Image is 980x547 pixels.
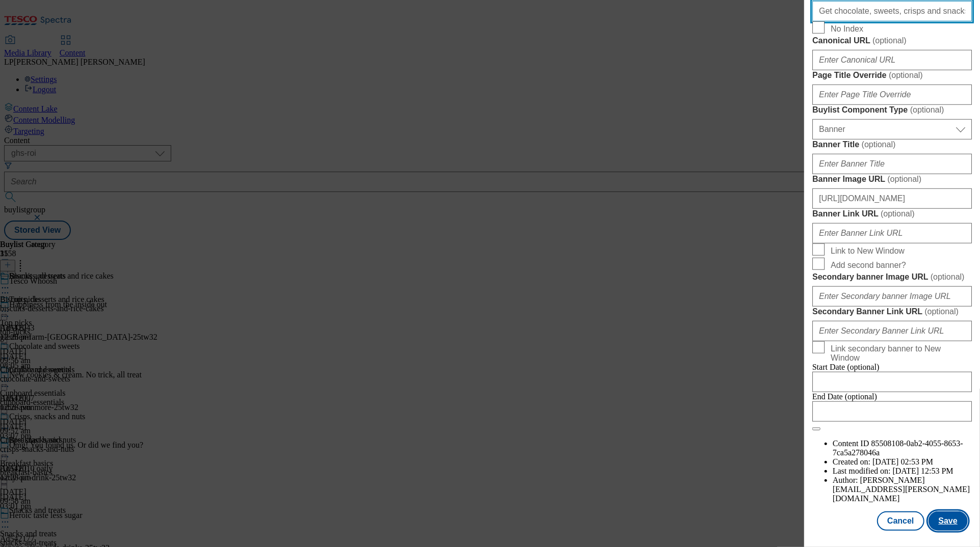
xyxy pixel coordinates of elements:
[887,175,921,183] span: ( optional )
[812,372,972,392] input: Enter Date
[877,511,924,531] button: Cancel
[831,247,905,256] span: Link to New Window
[831,261,906,270] span: Add second banner?
[812,363,880,371] span: Start Date (optional)
[812,174,972,184] label: Banner Image URL
[833,439,963,457] span: 85508108-0ab2-4055-8653-7ca5a278046a
[812,1,972,21] input: Enter Description
[862,140,896,149] span: ( optional )
[812,188,972,209] input: Enter Banner Image URL
[812,105,972,115] label: Buylist Component Type
[812,307,972,317] label: Secondary Banner Link URL
[831,24,863,34] span: No Index
[881,209,915,218] span: ( optional )
[812,401,972,422] input: Enter Date
[889,71,923,79] span: ( optional )
[812,154,972,174] input: Enter Banner Title
[812,272,972,282] label: Secondary banner Image URL
[929,511,968,531] button: Save
[812,50,972,70] input: Enter Canonical URL
[812,36,972,46] label: Canonical URL
[812,286,972,307] input: Enter Secondary banner Image URL
[812,209,972,219] label: Banner Link URL
[833,467,972,476] li: Last modified on:
[910,105,944,114] span: ( optional )
[833,476,970,503] span: [PERSON_NAME][EMAIL_ADDRESS][PERSON_NAME][DOMAIN_NAME]
[833,457,972,467] li: Created on:
[893,467,953,475] span: [DATE] 12:53 PM
[812,85,972,105] input: Enter Page Title Override
[831,344,968,363] span: Link secondary banner to New Window
[872,457,933,466] span: [DATE] 02:53 PM
[833,476,972,503] li: Author:
[872,36,907,45] span: ( optional )
[812,321,972,341] input: Enter Secondary Banner Link URL
[812,140,972,150] label: Banner Title
[833,439,972,457] li: Content ID
[931,272,965,281] span: ( optional )
[812,223,972,243] input: Enter Banner Link URL
[812,70,972,80] label: Page Title Override
[812,392,877,401] span: End Date (optional)
[924,307,959,316] span: ( optional )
